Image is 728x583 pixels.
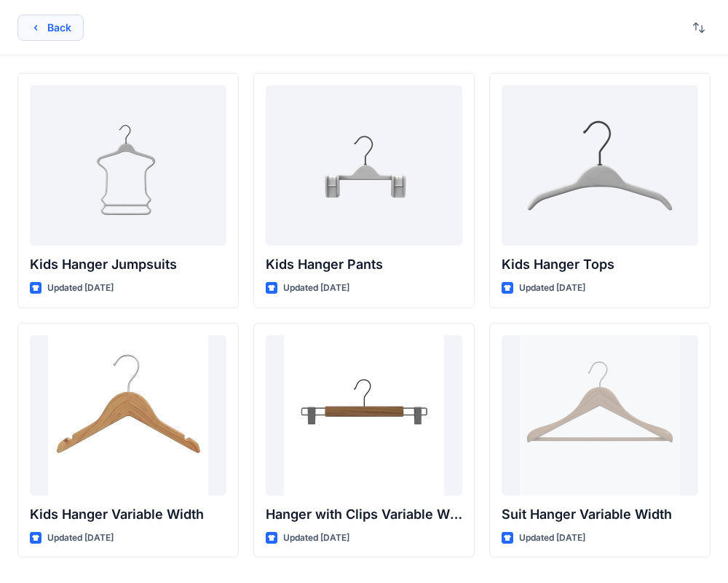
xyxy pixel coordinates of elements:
p: Hanger with Clips Variable Width [266,504,462,525]
button: Back [17,15,84,41]
p: Suit Hanger Variable Width [502,504,698,525]
a: Hanger with Clips Variable Width [266,335,462,496]
a: Kids Hanger Pants [266,85,462,246]
p: Updated [DATE] [519,531,585,546]
p: Kids Hanger Jumpsuits [30,254,226,275]
a: Kids Hanger Variable Width [30,335,226,496]
p: Kids Hanger Variable Width [30,504,226,525]
p: Updated [DATE] [47,531,114,546]
p: Updated [DATE] [519,281,585,296]
p: Kids Hanger Tops [502,254,698,275]
p: Updated [DATE] [47,281,114,296]
p: Updated [DATE] [283,531,349,546]
a: Kids Hanger Tops [502,85,698,246]
p: Updated [DATE] [283,281,349,296]
a: Suit Hanger Variable Width [502,335,698,496]
a: Kids Hanger Jumpsuits [30,85,226,246]
p: Kids Hanger Pants [266,254,462,275]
